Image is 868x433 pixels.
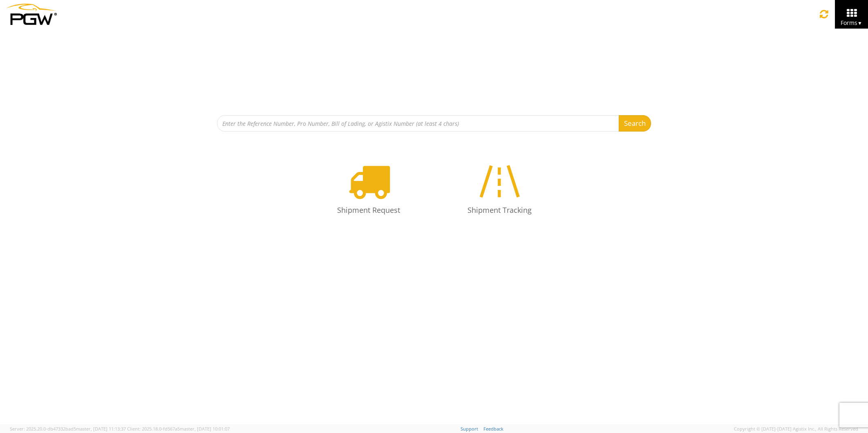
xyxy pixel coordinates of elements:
[127,426,230,432] span: Client: 2025.18.0-fd567a5
[446,206,553,214] h4: Shipment Tracking
[483,426,503,432] a: Feedback
[6,4,57,25] img: pgw-form-logo-1aaa8060b1cc70fad034.png
[315,206,422,214] h4: Shipment Request
[10,426,126,432] span: Server: 2025.20.0-db47332bad5
[307,152,430,227] a: Shipment Request
[180,426,230,432] span: master, [DATE] 10:01:07
[619,115,651,132] button: Search
[734,426,858,432] span: Copyright © [DATE]-[DATE] Agistix Inc., All Rights Reserved
[841,19,862,27] span: Forms
[461,426,478,432] a: Support
[76,426,126,432] span: master, [DATE] 11:13:37
[857,20,862,27] span: ▼
[217,115,619,132] input: Enter the Reference Number, Pro Number, Bill of Lading, or Agistix Number (at least 4 chars)
[438,152,561,227] a: Shipment Tracking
